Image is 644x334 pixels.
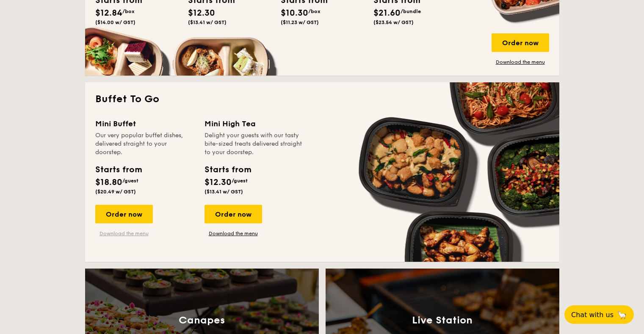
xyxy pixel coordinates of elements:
[281,19,319,25] span: ($11.23 w/ GST)
[95,19,135,25] span: ($14.00 w/ GST)
[571,311,614,319] span: Chat with us
[205,177,232,187] span: $12.30
[95,177,122,187] span: $18.80
[232,178,248,184] span: /guest
[122,178,138,184] span: /guest
[205,205,262,223] div: Order now
[95,8,122,18] span: $12.84
[412,315,473,326] h3: Live Station
[95,189,136,195] span: ($20.49 w/ GST)
[95,118,194,130] div: Mini Buffet
[95,131,194,157] div: Our very popular buffet dishes, delivered straight to your doorstep.
[492,33,549,52] div: Order now
[205,118,304,130] div: Mini High Tea
[281,8,308,18] span: $10.30
[95,205,153,223] div: Order now
[564,305,634,324] button: Chat with us🦙
[95,92,549,106] h2: Buffet To Go
[373,8,401,18] span: $21.60
[205,131,304,157] div: Delight your guests with our tasty bite-sized treats delivered straight to your doorstep.
[308,8,321,14] span: /box
[205,189,243,195] span: ($13.41 w/ GST)
[179,315,225,326] h3: Canapes
[188,8,215,18] span: $12.30
[95,230,153,237] a: Download the menu
[492,59,549,65] a: Download the menu
[95,163,141,176] div: Starts from
[122,8,135,14] span: /box
[205,230,262,237] a: Download the menu
[617,310,627,320] span: 🦙
[188,19,227,25] span: ($13.41 w/ GST)
[205,163,251,176] div: Starts from
[373,19,414,25] span: ($23.54 w/ GST)
[401,8,421,14] span: /bundle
